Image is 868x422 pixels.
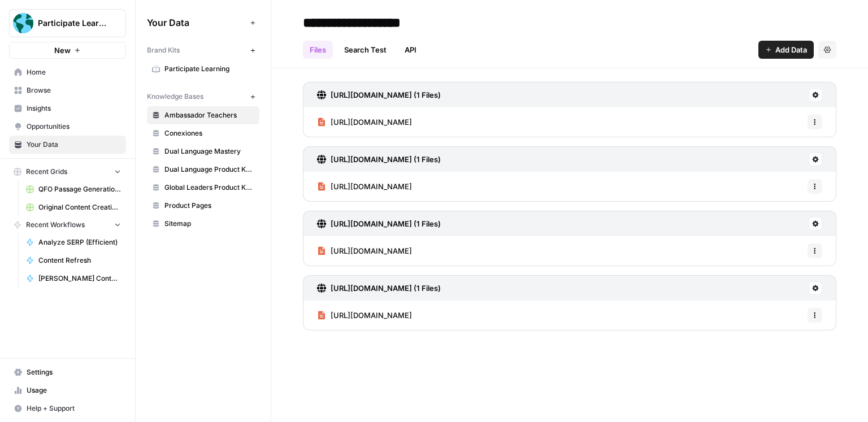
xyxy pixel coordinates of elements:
[147,215,259,233] a: Sitemap
[27,403,121,414] span: Help + Support
[147,197,259,215] a: Product Pages
[27,67,121,77] span: Home
[38,202,121,212] span: Original Content Creation Grid
[27,121,121,132] span: Opportunities
[758,41,814,59] button: Add Data
[331,181,412,192] span: [URL][DOMAIN_NAME]
[26,167,67,177] span: Recent Grids
[317,276,441,301] a: [URL][DOMAIN_NAME] (1 Files)
[147,124,259,142] a: Conexiones
[317,211,441,236] a: [URL][DOMAIN_NAME] (1 Files)
[331,282,441,294] h3: [URL][DOMAIN_NAME] (1 Files)
[9,136,126,154] a: Your Data
[775,44,807,55] span: Add Data
[164,110,254,120] span: Ambassador Teachers
[9,81,126,99] a: Browse
[147,142,259,160] a: Dual Language Mastery
[21,251,126,269] a: Content Refresh
[21,198,126,216] a: Original Content Creation Grid
[9,363,126,381] a: Settings
[164,201,254,211] span: Product Pages
[147,106,259,124] a: Ambassador Teachers
[38,255,121,266] span: Content Refresh
[398,41,423,59] a: API
[147,16,246,29] span: Your Data
[317,236,412,266] a: [URL][DOMAIN_NAME]
[38,237,121,247] span: Analyze SERP (Efficient)
[331,154,441,165] h3: [URL][DOMAIN_NAME] (1 Files)
[337,41,393,59] a: Search Test
[147,60,259,78] a: Participate Learning
[38,273,121,284] span: [PERSON_NAME] Content Edit Test
[27,140,121,150] span: Your Data
[331,310,412,321] span: [URL][DOMAIN_NAME]
[27,103,121,114] span: Insights
[54,45,71,56] span: New
[9,381,126,399] a: Usage
[21,269,126,288] a: [PERSON_NAME] Content Edit Test
[9,118,126,136] a: Opportunities
[317,172,412,201] a: [URL][DOMAIN_NAME]
[331,245,412,256] span: [URL][DOMAIN_NAME]
[9,99,126,118] a: Insights
[147,179,259,197] a: Global Leaders Product Knowledge
[164,64,254,74] span: Participate Learning
[164,164,254,175] span: Dual Language Product Knowledge
[317,107,412,137] a: [URL][DOMAIN_NAME]
[27,85,121,95] span: Browse
[331,89,441,101] h3: [URL][DOMAIN_NAME] (1 Files)
[147,160,259,179] a: Dual Language Product Knowledge
[9,9,126,37] button: Workspace: Participate Learning
[164,146,254,156] span: Dual Language Mastery
[9,42,126,59] button: New
[303,41,333,59] a: Files
[164,182,254,193] span: Global Leaders Product Knowledge
[38,18,106,29] span: Participate Learning
[147,92,203,102] span: Knowledge Bases
[317,82,441,107] a: [URL][DOMAIN_NAME] (1 Files)
[38,184,121,194] span: QFO Passage Generation Grid
[164,219,254,229] span: Sitemap
[9,63,126,81] a: Home
[21,180,126,198] a: QFO Passage Generation Grid
[9,399,126,417] button: Help + Support
[317,147,441,172] a: [URL][DOMAIN_NAME] (1 Files)
[26,220,85,230] span: Recent Workflows
[9,216,126,233] button: Recent Workflows
[331,116,412,128] span: [URL][DOMAIN_NAME]
[147,45,180,55] span: Brand Kits
[317,301,412,330] a: [URL][DOMAIN_NAME]
[164,128,254,138] span: Conexiones
[13,13,33,33] img: Participate Learning Logo
[9,163,126,180] button: Recent Grids
[27,367,121,377] span: Settings
[331,218,441,229] h3: [URL][DOMAIN_NAME] (1 Files)
[27,385,121,395] span: Usage
[21,233,126,251] a: Analyze SERP (Efficient)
